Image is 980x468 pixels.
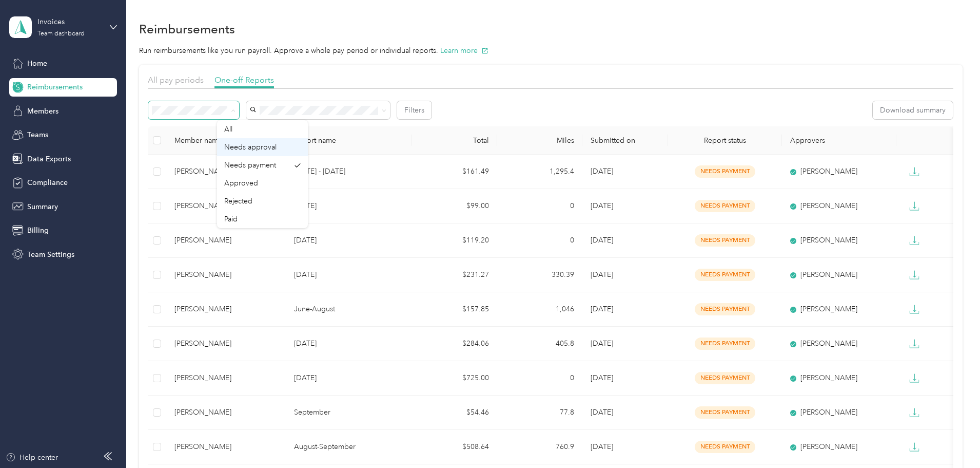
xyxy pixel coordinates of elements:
span: needs payment [695,338,755,349]
p: [DATE] [294,269,403,280]
button: Help center [6,452,58,463]
p: Run reimbursements like you run payroll. Approve a whole pay period or individual reports. [139,45,963,56]
div: [PERSON_NAME] [174,269,278,280]
div: Member name [174,136,278,145]
td: 77.8 [497,396,583,430]
div: [PERSON_NAME] [174,235,278,246]
span: Compliance [27,177,68,188]
span: Approved [224,179,258,188]
span: Members [27,106,58,117]
span: needs payment [695,406,755,418]
th: Submitted on [582,126,668,155]
div: [PERSON_NAME] [174,200,278,212]
div: [PERSON_NAME] [790,235,888,246]
span: needs payment [695,165,755,177]
td: $231.27 [411,258,497,292]
span: Home [27,58,47,69]
h1: Reimbursements [139,24,235,34]
span: [DATE] [591,236,613,245]
td: 1,046 [497,292,583,327]
div: [PERSON_NAME] [174,372,278,384]
div: [PERSON_NAME] [790,304,888,315]
p: August-September [294,441,403,453]
span: Data Exports [27,154,71,164]
span: [DATE] [591,201,613,210]
div: [PERSON_NAME] [174,166,278,177]
span: [DATE] [591,408,613,417]
span: needs payment [695,269,755,280]
span: One-off Reports [214,75,274,85]
span: Teams [27,129,48,140]
th: Approvers [782,126,896,155]
td: $119.20 [411,223,497,258]
span: Summary [27,201,58,212]
td: $54.46 [411,396,497,430]
span: needs payment [695,200,755,212]
div: [PERSON_NAME] [790,441,888,453]
td: $157.85 [411,292,497,327]
td: $725.00 [411,361,497,396]
td: 0 [497,189,583,223]
div: [PERSON_NAME] [174,338,278,349]
th: Member name [166,126,286,155]
td: $99.00 [411,189,497,223]
p: June-August [294,304,403,315]
p: [DATE] [294,338,403,349]
div: Team dashboard [37,31,85,37]
span: [DATE] [591,270,613,279]
td: 0 [497,223,583,258]
iframe: Everlance-gr Chat Button Frame [923,410,980,468]
span: [DATE] [591,167,613,176]
div: [PERSON_NAME] [790,200,888,212]
p: [DATE] [294,200,403,212]
div: [PERSON_NAME] [174,407,278,418]
span: Reimbursements [27,82,83,92]
div: Miles [505,136,575,145]
span: [DATE] [591,373,613,382]
div: [PERSON_NAME] [790,338,888,349]
span: Needs approval [224,143,277,152]
th: Report name [286,126,411,155]
span: Billing [27,225,49,236]
div: [PERSON_NAME] [790,269,888,280]
span: [DATE] [591,305,613,313]
td: $161.49 [411,155,497,189]
span: Needs payment [224,161,276,170]
p: [DATE] - [DATE] [294,166,403,177]
p: [DATE] [294,235,403,246]
td: $284.06 [411,327,497,361]
td: 405.8 [497,327,583,361]
p: September [294,407,403,418]
span: All [224,125,232,134]
span: [DATE] [591,339,613,348]
div: [PERSON_NAME] [790,372,888,384]
td: 330.39 [497,258,583,292]
span: Report status [676,136,774,145]
button: Filters [397,101,432,119]
span: needs payment [695,303,755,315]
span: Paid [224,215,238,223]
span: [DATE] [591,442,613,451]
span: Team Settings [27,249,74,260]
span: Rejected [224,197,252,205]
td: $508.64 [411,430,497,464]
span: needs payment [695,441,755,453]
p: [DATE] [294,372,403,384]
div: Total [420,136,489,145]
button: Download summary [873,101,953,119]
div: [PERSON_NAME] [790,166,888,177]
td: 0 [497,361,583,396]
div: [PERSON_NAME] [174,441,278,453]
td: 760.9 [497,430,583,464]
span: All pay periods [148,75,204,85]
div: [PERSON_NAME] [174,304,278,315]
span: needs payment [695,234,755,246]
div: Invoices [37,16,102,27]
button: Learn more [440,45,488,56]
div: [PERSON_NAME] [790,407,888,418]
span: needs payment [695,372,755,384]
td: 1,295.4 [497,155,583,189]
